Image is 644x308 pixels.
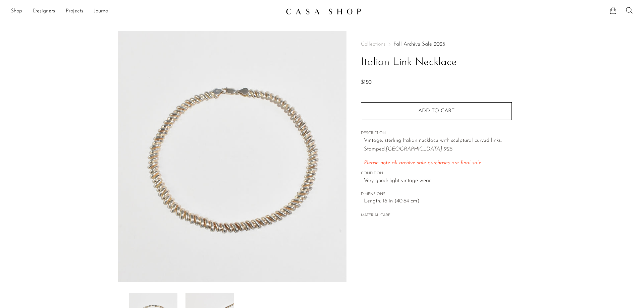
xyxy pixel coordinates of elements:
[361,80,372,85] span: $150
[364,136,512,153] p: Vintage, sterling Italian necklace with sculptural curved links. Stamped,
[361,171,512,177] span: CONDITION
[361,213,390,218] button: MATERIAL CARE
[33,7,55,16] a: Designers
[361,42,512,47] nav: Breadcrumbs
[11,6,280,17] ul: NEW HEADER MENU
[361,191,512,197] span: DIMENSIONS
[11,6,280,17] nav: Desktop navigation
[364,177,512,185] span: Very good; light vintage wear.
[386,146,453,152] em: [GEOGRAPHIC_DATA] 925.
[393,42,445,47] a: Fall Archive Sale 2025
[361,54,512,71] h1: Italian Link Necklace
[361,42,385,47] span: Collections
[364,197,512,206] span: Length: 16 in (40.64 cm)
[418,108,454,114] span: Add to cart
[361,130,512,136] span: DESCRIPTION
[66,7,83,16] a: Projects
[118,31,346,282] img: Italian Link Necklace
[361,102,512,120] button: Add to cart
[364,160,482,166] span: Please note all archive sale purchases are final sale.
[94,7,110,16] a: Journal
[11,7,22,16] a: Shop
